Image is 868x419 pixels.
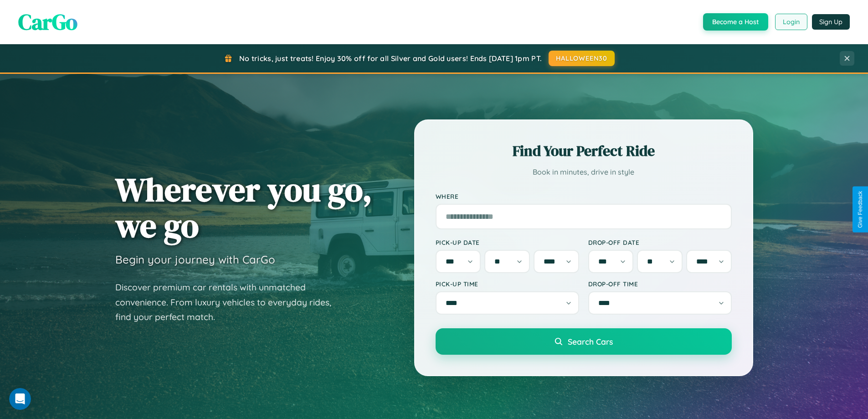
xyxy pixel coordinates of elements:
[857,191,863,228] div: Give Feedback
[436,166,732,179] p: Book in minutes, drive in style
[588,238,732,246] label: Drop-off Date
[549,51,615,66] button: HALLOWEEN30
[115,253,275,266] h3: Begin your journey with CarGo
[115,280,343,325] p: Discover premium car rentals with unmatched convenience. From luxury vehicles to everyday rides, ...
[115,171,372,243] h1: Wherever you go, we go
[9,388,31,410] iframe: Intercom live chat
[568,336,613,347] span: Search Cars
[436,328,732,355] button: Search Cars
[775,14,807,30] button: Login
[436,238,579,246] label: Pick-up Date
[703,13,768,31] button: Become a Host
[588,280,732,288] label: Drop-off Time
[18,7,77,37] span: CarGo
[239,54,542,63] span: No tricks, just treats! Enjoy 30% off for all Silver and Gold users! Ends [DATE] 1pm PT.
[436,141,732,161] h2: Find Your Perfect Ride
[436,280,579,288] label: Pick-up Time
[436,192,732,200] label: Where
[812,14,850,30] button: Sign Up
